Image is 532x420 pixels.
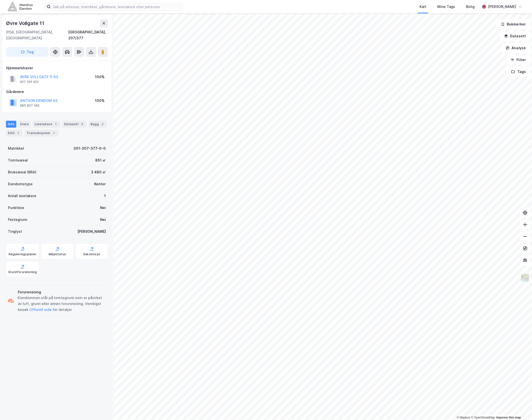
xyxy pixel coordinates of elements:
div: Eiere [18,121,31,128]
div: Øvre Vollgate 11 [6,19,45,27]
img: akershus-eiendom-logo.9091f326c980b4bce74ccdd9f866810c.svg [8,2,33,11]
div: Reguleringsplaner [9,252,37,256]
div: [PERSON_NAME] [77,229,106,234]
div: Antall leietakere [8,193,36,199]
div: Nei [100,205,106,211]
div: 301-207-377-0-0 [73,145,106,151]
div: Tomteareal [8,157,28,163]
button: Bokmerker [497,19,530,29]
div: Matrikkel [8,145,24,151]
div: Punktleie [8,205,24,211]
div: Tinglyst [8,229,22,234]
div: Gårdeiere [6,89,108,95]
div: 885 857 582 [20,104,40,108]
div: Datasett [62,121,87,128]
div: [PERSON_NAME] [488,4,516,10]
a: OpenStreetMap [471,416,495,419]
div: Hjemmelshaver [6,65,108,71]
div: 1 [104,193,106,199]
div: Miljøstatus [49,252,66,256]
div: Eiendomstype [8,181,33,187]
button: Filter [506,55,530,65]
div: Info [6,121,16,128]
div: Kart [420,4,426,10]
a: Mapbox [457,416,470,419]
div: 851 ㎡ [95,157,106,163]
div: 3 480 ㎡ [91,169,106,175]
button: Analyse [501,43,530,53]
div: Transaksjoner [24,130,58,137]
div: ESG [6,130,22,137]
div: 7 [51,131,56,136]
input: Søk på adresse, matrikkel, gårdeiere, leietakere eller personer [51,3,183,10]
div: Bolig [466,4,475,10]
div: Nei [100,217,106,223]
button: Datasett [500,31,530,41]
div: Kontrollprogram for chat [507,396,532,420]
div: Kontor [94,181,106,187]
div: 3 [80,122,85,127]
div: Festegrunn [8,217,27,223]
button: Tag [6,47,48,57]
a: Improve this map [496,416,521,419]
img: Z [520,273,530,283]
div: Grunnforurensning [8,270,37,274]
div: 927 193 922 [20,80,39,84]
div: Bygg [89,121,107,128]
div: 2 [100,122,105,127]
div: 1 [53,122,58,127]
div: Mine Tags [437,4,455,10]
div: Bruksareal (BRA) [8,169,36,175]
div: Forurensning [18,289,106,295]
div: Eiendommen står på tomtegrunn som er påvirket av luft, grunn eller annen forurensning. Vennligst ... [18,295,106,313]
iframe: Chat Widget [507,396,532,420]
div: Leietakere [33,121,60,128]
div: Saksinnsyn [83,252,100,256]
div: 0158, [GEOGRAPHIC_DATA], [GEOGRAPHIC_DATA] [6,29,68,41]
div: 100% [95,98,105,104]
div: [GEOGRAPHIC_DATA], 207/377 [68,29,108,41]
div: 100% [95,74,105,80]
div: 1 [16,131,21,136]
button: Tags [507,67,530,77]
